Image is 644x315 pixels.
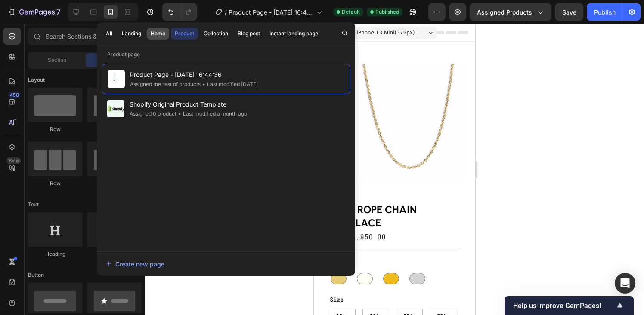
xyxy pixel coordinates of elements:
[314,24,475,315] iframe: Design area
[147,28,169,40] button: Home
[106,260,164,269] div: Create new page
[202,81,205,87] span: •
[470,3,551,21] button: Assigned Products
[175,30,194,37] div: Product
[176,110,247,118] div: Last modified a month ago
[375,8,399,16] span: Published
[229,8,313,17] span: Product Page - [DATE] 16:44:36
[28,201,39,208] span: Text
[615,273,635,294] div: Open Intercom Messenger
[118,28,145,40] button: Landing
[28,250,82,258] div: Heading
[87,250,142,258] div: Text Block
[204,30,228,37] div: Collection
[130,110,176,118] div: Assigned 0 product
[28,28,142,45] input: Search Sections & Elements
[56,290,68,295] span: 18in
[513,300,625,311] button: Show survey - Help us improve GemPages!
[56,7,60,17] p: 7
[90,290,102,295] span: 20in
[105,255,347,272] button: Create new page
[122,30,141,37] div: Landing
[3,3,64,21] button: 7
[234,28,264,40] button: Blog post
[342,8,360,16] span: Default
[513,302,615,310] span: Help us improve GemPages!
[8,92,21,98] div: 450
[200,28,232,40] button: Collection
[22,290,34,295] span: 16in
[28,76,45,84] span: Layout
[97,50,355,59] p: Product page
[162,3,197,21] div: Undo/Redo
[28,125,82,133] div: Row
[28,271,44,279] span: Button
[201,80,258,89] div: Last modified [DATE]
[238,30,260,37] div: Blog post
[102,28,116,40] button: All
[130,99,247,110] span: Shopify Original Product Template
[266,28,322,40] button: Instant landing page
[151,30,165,37] div: Home
[587,3,623,21] button: Publish
[594,8,616,17] div: Publish
[269,30,318,37] div: Instant landing page
[28,180,82,187] div: Row
[87,125,142,133] div: Row
[555,3,583,21] button: Save
[130,80,201,89] div: Assigned the rest of products
[106,30,112,37] div: All
[225,8,227,17] span: /
[171,28,198,40] button: Product
[562,9,576,16] span: Save
[178,110,181,117] span: •
[477,8,532,17] span: Assigned Products
[6,157,21,164] div: Beta
[48,56,66,64] span: Section
[123,290,135,295] span: 22in
[130,70,258,80] span: Product Page - [DATE] 16:44:36
[87,180,142,187] div: Row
